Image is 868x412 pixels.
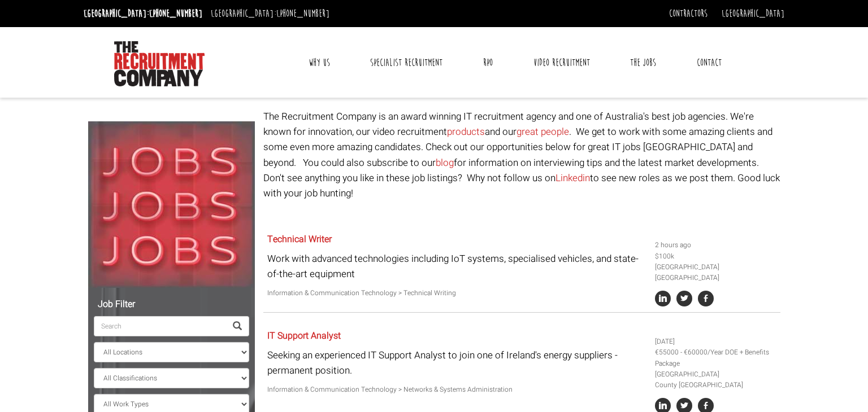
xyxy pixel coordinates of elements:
h5: Job Filter [94,300,249,310]
p: Information & Communication Technology > Technical Writing [267,288,646,299]
li: [GEOGRAPHIC_DATA]: [81,5,205,23]
a: Specialist Recruitment [362,49,451,77]
a: [PHONE_NUMBER] [276,7,329,20]
p: Information & Communication Technology > Networks & Systems Administration [267,384,646,395]
li: [GEOGRAPHIC_DATA] [GEOGRAPHIC_DATA] [655,262,776,283]
a: great people [517,125,569,139]
a: blog [436,156,454,170]
img: Jobs, Jobs, Jobs [88,121,255,288]
a: RPO [475,49,501,77]
li: [GEOGRAPHIC_DATA] County [GEOGRAPHIC_DATA] [655,369,776,391]
a: IT Support Analyst [267,329,341,343]
li: $100k [655,251,776,262]
a: Technical Writer [267,233,332,246]
li: [DATE] [655,336,776,347]
a: Contractors [669,7,708,20]
a: Video Recruitment [525,49,598,77]
li: €55000 - €60000/Year DOE + Benefits Package [655,347,776,369]
a: Contact [688,49,730,77]
a: Linkedin [555,171,590,185]
img: The Recruitment Company [114,41,205,86]
p: Work with advanced technologies including IoT systems, specialised vehicles, and state-of-the-art... [267,251,646,282]
a: [PHONE_NUMBER] [149,7,202,20]
a: [GEOGRAPHIC_DATA] [722,7,784,20]
li: 2 hours ago [655,240,776,251]
p: The Recruitment Company is an award winning IT recruitment agency and one of Australia's best job... [263,109,780,201]
a: products [447,125,485,139]
a: Why Us [300,49,338,77]
input: Search [94,316,226,336]
a: The Jobs [622,49,665,77]
li: [GEOGRAPHIC_DATA]: [208,5,332,23]
p: Seeking an experienced IT Support Analyst to join one of Ireland's energy suppliers - permanent p... [267,348,646,378]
